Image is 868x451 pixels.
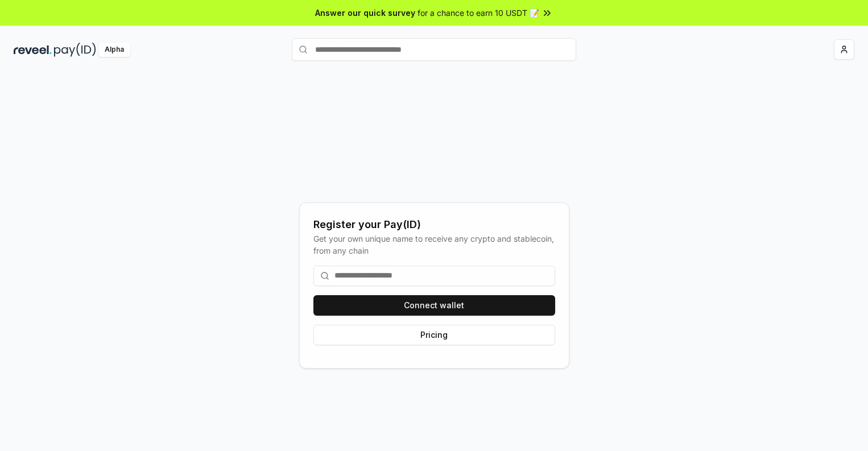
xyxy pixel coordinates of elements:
img: pay_id [54,43,96,57]
span: for a chance to earn 10 USDT 📝 [418,7,539,19]
div: Get your own unique name to receive any crypto and stablecoin, from any chain [313,233,555,256]
div: Register your Pay(ID) [313,217,555,233]
img: reveel_dark [14,43,52,57]
button: Connect wallet [313,295,555,316]
span: Answer our quick survey [315,7,415,19]
div: Alpha [98,43,130,57]
button: Pricing [313,325,555,345]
